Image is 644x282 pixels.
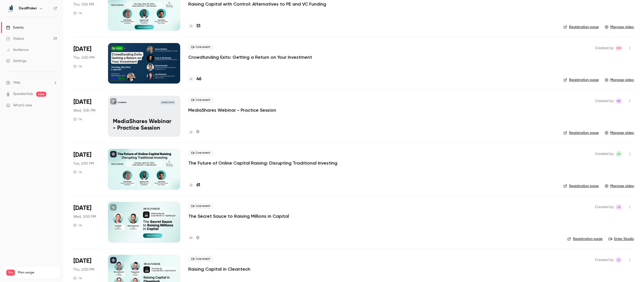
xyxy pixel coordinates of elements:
a: Manage video [605,184,634,189]
li: help-dropdown-opener [6,80,57,85]
span: Pro [6,270,15,276]
div: 1 h [73,223,82,227]
span: [DATE] [73,98,91,106]
a: Registration page [564,25,599,30]
span: [DATE] [73,151,91,159]
div: Feb 26 Wed, 1:00 PM (America/Chicago) [73,202,100,243]
a: SpeakerHub [13,91,33,97]
p: MediaShares Webinar - Practice Session [113,118,175,132]
span: new [36,92,46,97]
a: 0 [188,129,199,135]
span: Laura Young [616,257,622,263]
a: The Secret Sauce to Raising Millions in Capital [188,213,289,219]
a: Raising Capital in Cleantech [188,266,250,272]
h6: DealMaker [19,6,37,11]
h4: 0 [196,235,199,241]
span: Created by [595,98,614,104]
div: May 22 Thu, 2:00 PM (America/New York) [73,43,100,84]
a: Registration page [567,236,603,241]
div: May 21 Wed, 3:30 PM (America/Toronto) [73,96,100,136]
span: Wed, 3:30 PM [73,108,95,113]
span: Jonathan Stidd [616,204,622,210]
span: JS [617,204,621,210]
span: LY [617,257,620,263]
span: DM [616,45,621,51]
a: Registration page [564,130,599,135]
div: 1 h [73,11,82,15]
div: Settings [6,58,26,64]
span: [DATE] [73,45,91,53]
a: MediaShares Webinar - Practice SessionDealMaker[DATE] 3:30 PMMediaShares Webinar - Practice Session [108,96,180,136]
span: Jacob Downey [616,151,622,157]
div: Apr 22 Tue, 11:00 AM (America/Phoenix) [73,149,100,189]
span: What's new [13,103,32,108]
a: 61 [188,182,200,189]
a: Manage video [605,77,634,83]
h4: 0 [196,129,199,135]
span: [DATE] [73,204,91,212]
div: 1 h [73,64,82,68]
h4: 51 [196,23,200,30]
span: Live event [188,97,213,103]
span: Created by [595,257,614,263]
a: Registration page [564,184,599,189]
div: Events [6,25,24,30]
iframe: Noticeable Trigger [51,103,57,108]
a: 51 [188,23,200,30]
span: Live event [188,44,213,50]
span: Kadia Bielecki [616,98,622,104]
span: Live event [188,150,213,156]
a: Registration page [564,77,599,83]
h4: 61 [196,182,200,189]
div: Videos [6,36,24,41]
img: DealMaker [6,4,14,12]
h4: 46 [196,76,201,83]
span: [DATE] 3:30 PM [160,101,175,104]
div: 1 h [73,170,82,174]
span: Thu, 1:00 PM [73,2,94,7]
span: Live event [188,203,213,209]
span: Created by [595,45,614,51]
span: Created by [595,204,614,210]
a: Manage video [605,130,634,135]
a: 0 [188,235,199,241]
span: Wed, 2:00 PM [73,214,96,219]
a: Manage video [605,25,634,30]
div: 1 h [73,117,82,121]
span: Help [13,80,20,85]
span: Thu, 2:00 PM [73,55,94,60]
a: 46 [188,76,201,83]
span: Thu, 2:00 PM [73,267,94,272]
span: Tue, 2:00 PM [73,161,94,166]
span: DealMaker Marketing [616,45,622,51]
span: JD [617,151,621,157]
a: Raising Capital with Control: Alternatives to PE and VC Funding [188,1,326,7]
span: Plan usage [18,271,57,275]
a: The Future of Online Capital Raising: Disrupting Traditional Investing [188,160,337,166]
p: DealMaker [118,101,127,104]
a: Enter Studio [609,236,634,241]
span: Created by [595,151,614,157]
a: MediaShares Webinar - Practice Session [188,107,276,113]
span: KB [617,98,621,104]
a: Crowdfunding Exits: Getting a Return on Your Investment [188,54,312,60]
div: 1 h [73,276,82,280]
span: Live event [188,256,213,262]
span: [DATE] [73,257,91,265]
div: Audience [6,47,29,52]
